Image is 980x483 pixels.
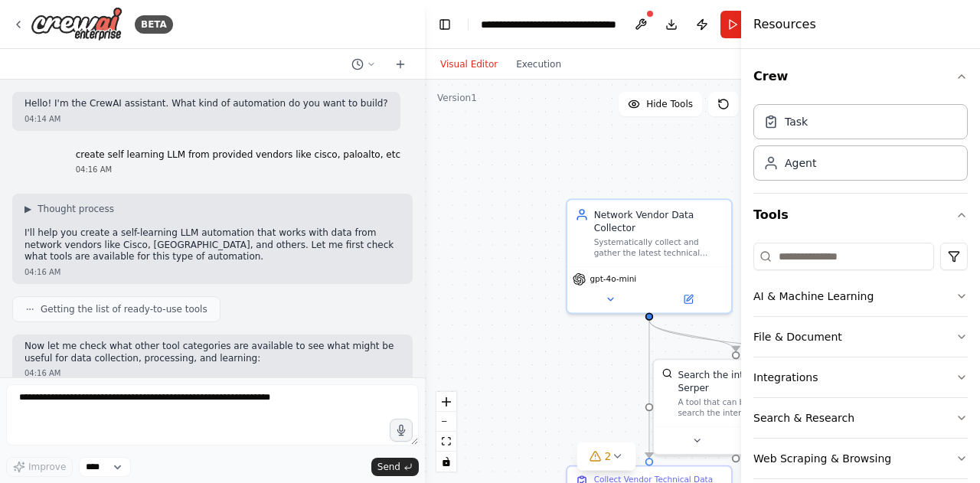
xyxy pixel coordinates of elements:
div: Task [785,114,808,129]
div: Search the internet with Serper [678,368,809,395]
span: 2 [605,449,612,464]
div: BETA [135,15,173,34]
span: gpt-4o-mini [590,274,636,285]
p: create self learning LLM from provided vendors like cisco, paloalto, etc [76,149,400,162]
nav: breadcrumb [481,17,616,32]
button: Hide left sidebar [434,14,456,35]
button: fit view [436,432,456,452]
h4: Resources [753,15,816,34]
div: Network Vendor Data CollectorSystematically collect and gather the latest technical documentation... [566,199,733,315]
button: AI & Machine Learning [753,276,968,316]
div: 04:16 AM [76,164,400,175]
div: Network Vendor Data Collector [594,208,724,235]
img: Logo [31,7,122,41]
button: 2 [577,442,636,471]
span: Improve [28,461,66,473]
span: Send [377,461,400,473]
p: Now let me check what other tool categories are available to see what might be useful for data co... [24,341,400,364]
div: 04:14 AM [24,113,388,125]
div: A tool that can be used to search the internet with a search_query. Supports different search typ... [678,397,809,419]
button: Crew [753,55,968,98]
button: Hide Tools [619,92,702,116]
button: ▶Thought process [24,203,114,215]
button: Click to speak your automation idea [390,419,413,442]
div: Version 1 [437,92,477,104]
button: Integrations [753,357,968,397]
div: 04:16 AM [24,266,400,278]
button: toggle interactivity [436,452,456,472]
span: Hide Tools [646,98,693,110]
button: Improve [6,457,73,477]
p: I'll help you create a self-learning LLM automation that works with data from network vendors lik... [24,227,400,263]
button: Tools [753,194,968,237]
button: Web Scraping & Browsing [753,439,968,478]
img: SerperDevTool [662,368,673,379]
button: Switch to previous chat [345,55,382,73]
div: Crew [753,98,968,193]
div: React Flow controls [436,392,456,472]
div: 04:16 AM [24,367,400,379]
button: Visual Editor [431,55,507,73]
button: zoom out [436,412,456,432]
span: ▶ [24,203,31,215]
div: SerperDevToolSearch the internet with SerperA tool that can be used to search the internet with a... [652,358,819,455]
button: File & Document [753,317,968,357]
button: Send [371,458,419,476]
button: zoom in [436,392,456,412]
span: Thought process [38,203,114,215]
button: Open in side panel [651,292,726,308]
span: Getting the list of ready-to-use tools [41,303,207,315]
button: Execution [507,55,570,73]
button: Search & Research [753,398,968,438]
div: Agent [785,155,816,171]
g: Edge from 674bb5df-6d87-4a15-ac25-d548e8b9f778 to 63f2dac3-755b-48b2-8139-b01d6687b4f7 [642,321,655,459]
div: Systematically collect and gather the latest technical documentation, product specifications, sec... [594,237,724,259]
button: Start a new chat [388,55,413,73]
p: Hello! I'm the CrewAI assistant. What kind of automation do you want to build? [24,98,388,110]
